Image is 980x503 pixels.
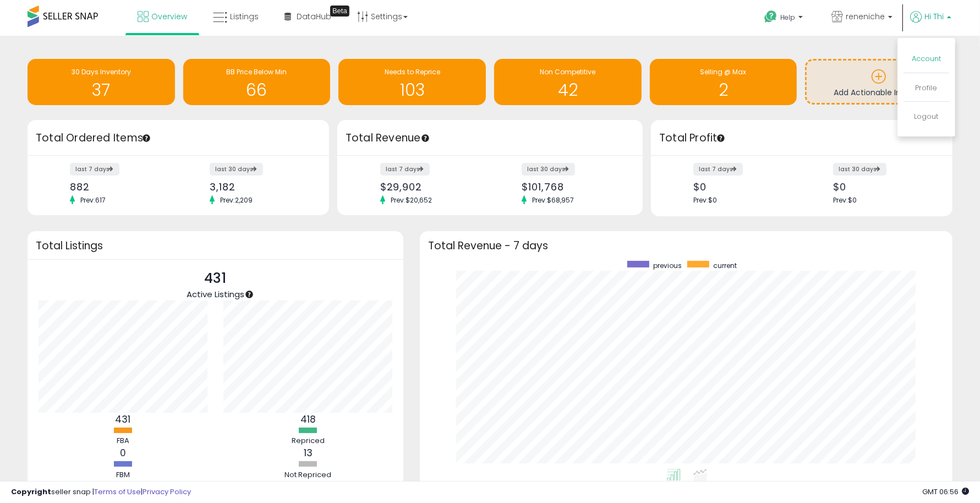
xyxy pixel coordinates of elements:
span: Listings [230,11,259,22]
h1: 42 [500,81,636,99]
div: Tooltip anchor [420,133,430,143]
span: Non Competitive [540,67,595,76]
div: 882 [70,181,170,193]
span: Add Actionable Insights [834,87,924,98]
b: 13 [304,446,313,460]
h3: Total Ordered Items [36,130,321,146]
a: Privacy Policy [143,486,191,497]
label: last 7 days [380,163,430,176]
span: Help [780,13,795,22]
span: reneniche [846,11,885,22]
label: last 7 days [70,163,119,176]
label: last 30 days [522,163,575,176]
span: Selling @ Max [700,67,746,76]
div: Tooltip anchor [141,133,151,143]
h1: 2 [655,81,792,99]
div: $29,902 [380,181,482,193]
label: last 30 days [833,163,886,176]
div: Tooltip anchor [244,289,254,299]
h3: Total Revenue - 7 days [428,242,944,250]
span: BB Price Below Min [226,67,287,76]
span: 2025-09-9 06:56 GMT [922,486,969,497]
span: Overview [151,11,187,22]
span: Prev: 2,209 [215,195,258,205]
span: DataHub [297,11,331,22]
h1: 103 [344,81,480,99]
div: $0 [833,181,933,193]
span: previous [653,261,682,270]
a: Selling @ Max 2 [650,59,797,105]
h1: 37 [33,81,169,99]
b: 0 [120,446,126,460]
div: Repriced [275,436,341,446]
div: Not Repriced [275,470,341,480]
h3: Total Profit [659,130,944,146]
span: Prev: $0 [693,195,717,205]
a: Terms of Use [94,486,141,497]
b: 418 [300,413,316,426]
div: FBA [90,436,156,446]
strong: Copyright [11,486,51,497]
a: Help [755,2,814,36]
b: 431 [115,413,130,426]
span: Prev: $0 [833,195,857,205]
i: Get Help [764,10,778,24]
div: Tooltip anchor [330,6,349,17]
span: Prev: $20,652 [385,195,437,205]
label: last 7 days [693,163,743,176]
a: Add Actionable Insights [807,61,951,103]
a: Non Competitive 42 [494,59,642,105]
span: Prev: 617 [75,195,111,205]
div: $0 [693,181,793,193]
span: Prev: $68,957 [527,195,579,205]
span: Active Listings [187,288,244,300]
a: Account [912,53,941,64]
div: 3,182 [210,181,310,193]
a: BB Price Below Min 66 [183,59,331,105]
h1: 66 [189,81,325,99]
h3: Total Revenue [346,130,634,146]
div: $101,768 [522,181,623,193]
span: Hi Thi [924,11,944,22]
div: Tooltip anchor [716,133,726,143]
h3: Total Listings [36,242,395,250]
p: 431 [187,268,244,289]
a: Needs to Reprice 103 [338,59,486,105]
span: current [713,261,737,270]
label: last 30 days [210,163,263,176]
span: 30 Days Inventory [72,67,131,76]
div: FBM [90,470,156,480]
a: 30 Days Inventory 37 [28,59,175,105]
a: Hi Thi [910,11,951,36]
a: Profile [916,83,938,93]
span: Needs to Reprice [385,67,440,76]
div: seller snap | | [11,487,191,497]
a: Logout [915,111,939,122]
